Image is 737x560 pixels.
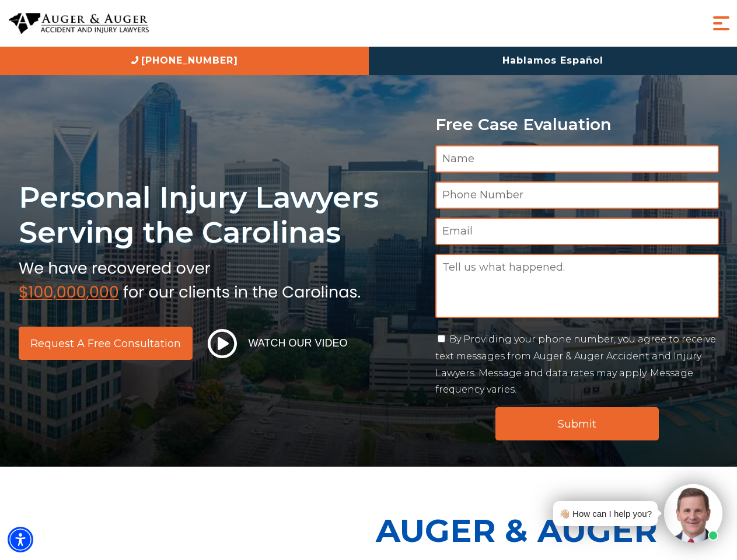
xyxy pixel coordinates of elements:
[435,334,716,395] label: By Providing your phone number, you agree to receive text messages from Auger & Auger Accident an...
[559,506,652,521] div: 👋🏼 How can I help you?
[664,484,722,542] img: Intaker widget Avatar
[435,145,719,173] input: Name
[710,12,733,35] button: Menu
[376,502,731,559] p: Auger & Auger
[19,327,193,360] a: Request a Free Consultation
[435,116,719,134] p: Free Case Evaluation
[435,181,719,209] input: Phone Number
[19,180,421,250] h1: Personal Injury Lawyers Serving the Carolinas
[30,338,181,349] span: Request a Free Consultation
[8,527,33,552] div: Accessibility Menu
[204,328,351,359] button: Watch Our Video
[435,218,719,245] input: Email
[495,407,659,440] input: Submit
[9,13,149,34] img: Auger & Auger Accident and Injury Lawyers Logo
[19,256,361,300] img: sub text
